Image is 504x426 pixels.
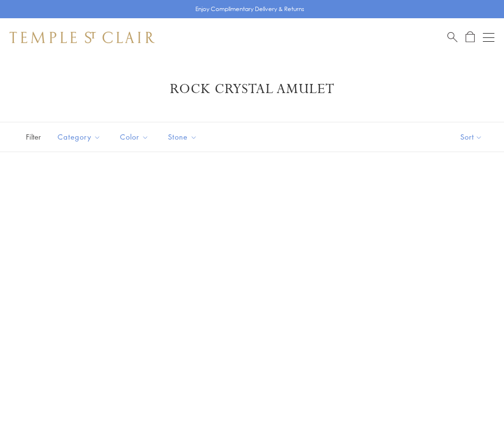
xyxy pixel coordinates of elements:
[163,131,204,143] span: Stone
[439,122,504,152] button: Show sort by
[53,131,108,143] span: Category
[195,4,304,14] p: Enjoy Complimentary Delivery & Returns
[24,81,480,98] h1: Rock Crystal Amulet
[10,32,155,43] img: Temple St. Clair
[447,31,457,43] a: Search
[50,126,108,148] button: Category
[115,131,156,143] span: Color
[161,126,204,148] button: Stone
[466,31,475,43] a: Open Shopping Bag
[483,32,494,43] button: Open navigation
[113,126,156,148] button: Color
